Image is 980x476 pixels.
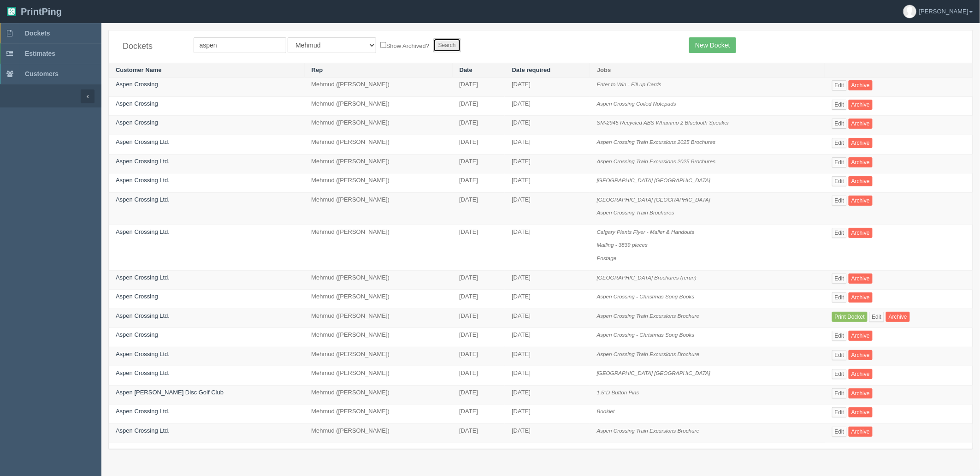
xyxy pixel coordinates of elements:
a: Date [460,66,472,73]
td: [DATE] [505,366,590,386]
a: Archive [849,274,873,284]
td: [DATE] [505,290,590,309]
td: Mehmud ([PERSON_NAME]) [304,309,452,328]
a: Aspen Crossing [116,100,158,107]
td: Mehmud ([PERSON_NAME]) [304,154,452,173]
a: Aspen Crossing Ltd. [116,138,170,145]
td: [DATE] [452,366,505,386]
a: Aspen Crossing Ltd. [116,274,170,281]
td: Mehmud ([PERSON_NAME]) [304,116,452,135]
td: Mehmud ([PERSON_NAME]) [304,270,452,290]
i: Aspen Crossing - Christmas Song Books [597,332,695,338]
input: Show Archived? [380,42,386,48]
i: SM-2945 Recycled ABS Whammo 2 Bluetooth Speaker [597,119,729,125]
a: Edit [832,100,847,110]
i: [GEOGRAPHIC_DATA] [GEOGRAPHIC_DATA] [597,370,711,376]
a: Archive [849,292,873,303]
td: Mehmud ([PERSON_NAME]) [304,290,452,309]
a: Aspen Crossing [116,331,158,338]
td: [DATE] [452,290,505,309]
td: Mehmud ([PERSON_NAME]) [304,385,452,405]
td: Mehmud ([PERSON_NAME]) [304,192,452,225]
i: Aspen Crossing Train Excursions Brochure [597,351,700,357]
label: Show Archived? [380,40,429,51]
td: [DATE] [505,173,590,193]
td: [DATE] [452,77,505,97]
a: Print Docket [832,312,868,322]
td: [DATE] [505,328,590,347]
td: Mehmud ([PERSON_NAME]) [304,366,452,386]
td: [DATE] [452,173,505,193]
a: Archive [849,228,873,238]
td: [DATE] [452,154,505,173]
i: Enter to Win - Fill up Cards [597,81,661,87]
a: Archive [849,80,873,90]
a: Edit [832,138,847,148]
td: Mehmud ([PERSON_NAME]) [304,225,452,270]
i: Aspen Crossing Coiled Notepads [597,101,676,107]
td: Mehmud ([PERSON_NAME]) [304,328,452,347]
td: [DATE] [505,309,590,328]
a: Archive [849,100,873,110]
td: Mehmud ([PERSON_NAME]) [304,77,452,97]
a: Aspen Crossing Ltd. [116,427,170,434]
a: Archive [849,176,873,186]
td: [DATE] [452,135,505,155]
a: Aspen Crossing Ltd. [116,369,170,376]
i: [GEOGRAPHIC_DATA] Brochures (rerun) [597,274,697,280]
td: [DATE] [505,225,590,270]
a: Edit [832,157,847,167]
td: [DATE] [505,270,590,290]
i: 1.5"D Button Pins [597,389,639,395]
th: Jobs [590,63,825,77]
a: Aspen [PERSON_NAME] Disc Golf Club [116,389,224,396]
a: Archive [849,350,873,360]
td: Mehmud ([PERSON_NAME]) [304,424,452,443]
a: Customer Name [116,66,162,73]
input: Search [433,38,461,52]
i: Calgary Plants Flyer - Mailer & Handouts [597,229,695,235]
a: Edit [832,388,847,399]
a: Edit [869,312,885,322]
a: Edit [832,80,847,90]
a: Archive [849,119,873,129]
span: Estimates [25,50,55,57]
td: [DATE] [452,225,505,270]
td: [DATE] [505,424,590,443]
i: Mailing - 3839 pieces [597,242,648,248]
a: Archive [849,196,873,206]
a: Aspen Crossing [116,81,158,88]
a: Aspen Crossing Ltd. [116,196,170,203]
td: [DATE] [452,328,505,347]
a: Edit [832,407,847,417]
i: Aspen Crossing Train Brochures [597,209,674,215]
a: Archive [849,157,873,167]
img: logo-3e63b451c926e2ac314895c53de4908e5d424f24456219fb08d385ab2e579770.png [7,7,16,16]
a: Edit [832,228,847,238]
td: [DATE] [505,135,590,155]
a: Aspen Crossing Ltd. [116,408,170,415]
i: Aspen Crossing Train Excursions 2025 Brochures [597,158,716,164]
td: [DATE] [505,96,590,116]
a: Aspen Crossing Ltd. [116,351,170,357]
td: [DATE] [505,116,590,135]
td: [DATE] [452,309,505,328]
td: [DATE] [505,385,590,405]
a: Archive [849,427,873,437]
td: [DATE] [452,96,505,116]
td: [DATE] [452,192,505,225]
td: [DATE] [505,154,590,173]
td: Mehmud ([PERSON_NAME]) [304,173,452,193]
td: [DATE] [505,192,590,225]
a: Edit [832,119,847,129]
a: New Docket [689,37,736,53]
input: Customer Name [194,37,286,53]
td: [DATE] [452,385,505,405]
td: [DATE] [452,405,505,424]
a: Aspen Crossing Ltd. [116,177,170,184]
a: Rep [312,66,323,73]
a: Archive [849,331,873,341]
td: Mehmud ([PERSON_NAME]) [304,405,452,424]
td: [DATE] [505,77,590,97]
i: Aspen Crossing Train Excursions Brochure [597,428,700,434]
